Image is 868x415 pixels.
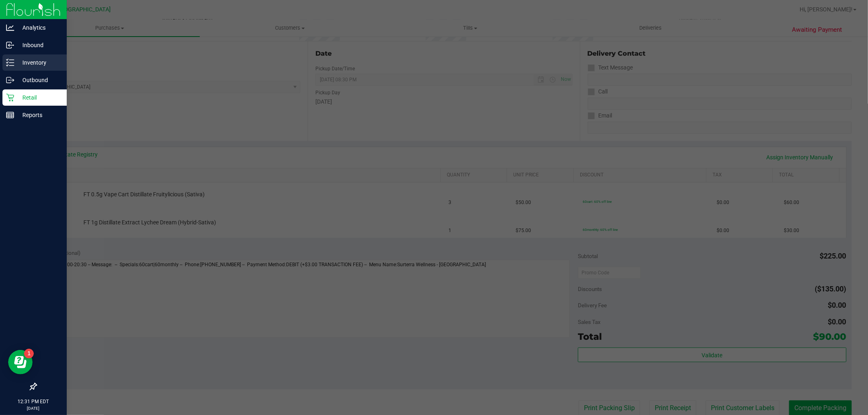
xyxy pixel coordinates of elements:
[14,110,63,120] p: Reports
[24,349,34,359] iframe: Resource center unread badge
[6,59,14,67] inline-svg: Inventory
[6,76,14,84] inline-svg: Outbound
[6,24,14,32] inline-svg: Analytics
[4,398,63,405] p: 12:31 PM EDT
[6,41,14,49] inline-svg: Inbound
[14,93,63,102] p: Retail
[8,350,33,374] iframe: Resource center
[6,93,14,102] inline-svg: Retail
[4,405,63,411] p: [DATE]
[14,23,63,33] p: Analytics
[14,58,63,67] p: Inventory
[14,40,63,50] p: Inbound
[6,111,14,119] inline-svg: Reports
[14,75,63,85] p: Outbound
